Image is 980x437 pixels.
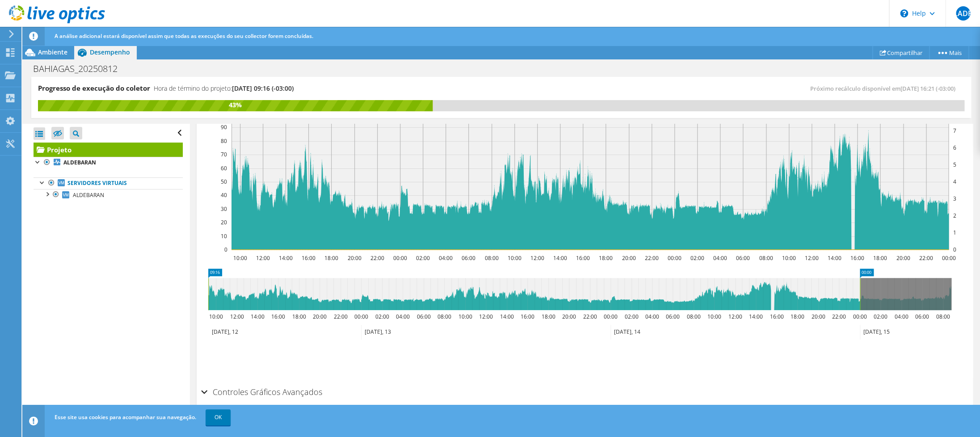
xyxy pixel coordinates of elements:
text: 20:00 [313,313,327,320]
text: 30 [221,205,227,213]
a: OK [206,409,231,425]
span: Esse site usa cookies para acompanhar sua navegação. [55,413,196,421]
text: 00:00 [668,254,681,262]
text: 18:00 [599,254,613,262]
text: 16:00 [770,313,784,320]
text: 12:00 [230,313,244,320]
span: LADP [956,6,970,21]
text: 20:00 [622,254,636,262]
text: 06:00 [462,254,475,262]
text: 1 [953,229,956,236]
text: 06:00 [915,313,929,320]
text: 22:00 [370,254,384,262]
text: 16:00 [302,254,315,262]
text: 10:00 [233,254,247,262]
text: 5 [953,161,956,168]
span: A análise adicional estará disponível assim que todas as execuções do seu collector forem concluí... [55,32,313,40]
text: 16:00 [850,254,864,262]
b: ALDEBARAN [63,159,96,166]
text: 3 [953,195,956,202]
text: 14:00 [828,254,841,262]
text: 20:00 [562,313,576,320]
text: 10:00 [508,254,522,262]
text: 08:00 [759,254,773,262]
text: 14:00 [251,313,265,320]
text: 06:00 [736,254,750,262]
text: 6 [953,144,956,151]
text: 16:00 [576,254,590,262]
text: 04:00 [439,254,453,262]
text: 20:00 [896,254,910,262]
text: 04:00 [645,313,659,320]
text: 06:00 [666,313,680,320]
text: 22:00 [645,254,659,262]
text: 80 [221,137,227,145]
text: 14:00 [553,254,567,262]
text: 14:00 [749,313,763,320]
a: Servidores virtuais [34,177,183,189]
text: 00:00 [853,313,867,320]
text: 00:00 [942,254,956,262]
text: 20:00 [348,254,362,262]
text: 22:00 [583,313,597,320]
a: Compartilhar [872,46,930,59]
text: 10:00 [782,254,796,262]
text: 20 [221,218,227,226]
text: 12:00 [479,313,493,320]
span: Ambiente [38,48,67,56]
text: 7 [953,127,956,134]
span: Desempenho [90,48,130,56]
text: 12:00 [256,254,270,262]
span: Próximo recálculo disponível em [810,84,960,92]
text: 04:00 [396,313,410,320]
text: 08:00 [687,313,701,320]
text: 14:00 [500,313,514,320]
text: 18:00 [873,254,887,262]
text: 12:00 [530,254,544,262]
h1: BAHIAGAS_20250812 [29,64,131,74]
a: Projeto [34,143,183,157]
div: 43% [38,100,433,110]
text: 10:00 [458,313,472,320]
text: 06:00 [417,313,431,320]
span: [DATE] 16:21 (-03:00) [900,84,955,92]
text: 0 [224,246,227,253]
text: 12:00 [805,254,819,262]
text: 50 [221,178,227,185]
text: 70 [221,151,227,158]
text: 12:00 [728,313,742,320]
text: 18:00 [791,313,804,320]
text: 16:00 [521,313,534,320]
text: 16:00 [271,313,285,320]
text: 10:00 [707,313,721,320]
a: ALDEBARAN [34,189,183,201]
text: 04:00 [895,313,908,320]
text: 04:00 [713,254,727,262]
text: 02:00 [690,254,704,262]
a: ALDEBARAN [34,157,183,168]
text: 02:00 [625,313,639,320]
text: 00:00 [604,313,618,320]
text: 08:00 [936,313,950,320]
text: 00:00 [354,313,368,320]
text: 90 [221,123,227,131]
text: 14:00 [279,254,293,262]
text: 10:00 [209,313,223,320]
text: 20:00 [812,313,825,320]
svg: \n [900,9,908,17]
text: 4 [953,178,956,185]
span: [DATE] 09:16 (-03:00) [232,84,294,92]
h2: Controles Gráficos Avançados [201,383,322,401]
text: 2 [953,212,956,219]
text: 60 [221,164,227,172]
text: 10 [221,232,227,240]
span: ALDEBARAN [73,191,104,199]
text: 02:00 [375,313,389,320]
text: 18:00 [324,254,338,262]
text: 22:00 [832,313,846,320]
a: Mais [929,46,969,59]
text: 22:00 [334,313,348,320]
text: 0 [953,246,956,253]
h4: Hora de término do projeto: [154,84,294,93]
text: 18:00 [292,313,306,320]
